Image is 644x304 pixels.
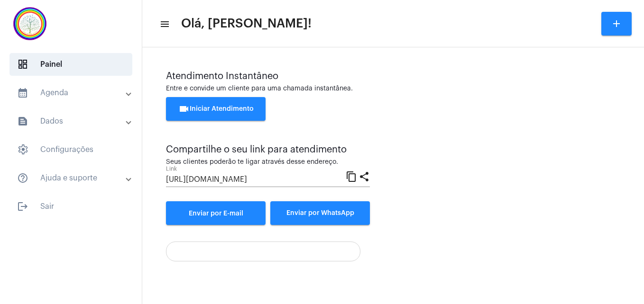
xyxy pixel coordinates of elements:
mat-expansion-panel-header: sidenav iconAjuda e suporte [6,167,142,189]
span: Iniciar Atendimento [178,106,254,112]
span: sidenav icon [17,144,28,155]
mat-expansion-panel-header: sidenav iconDados [6,110,142,133]
mat-panel-title: Agenda [17,87,127,98]
div: Seus clientes poderão te ligar através desse endereço. [166,159,370,166]
mat-icon: sidenav icon [17,87,28,98]
mat-icon: sidenav icon [159,18,169,30]
div: Atendimento Instantâneo [166,71,620,81]
mat-icon: add [611,18,622,29]
button: Iniciar Atendimento [166,97,266,121]
button: Enviar por WhatsApp [270,201,370,225]
mat-icon: content_copy [346,170,357,182]
mat-icon: videocam [178,103,190,115]
mat-icon: sidenav icon [17,201,28,212]
span: Sair [9,195,132,218]
span: Enviar por WhatsApp [286,210,354,216]
img: c337f8d0-2252-6d55-8527-ab50248c0d14.png [8,5,52,43]
div: Entre e convide um cliente para uma chamada instantânea. [166,85,620,92]
mat-panel-title: Dados [17,116,127,127]
mat-expansion-panel-header: sidenav iconAgenda [6,81,142,104]
span: sidenav icon [17,59,28,70]
span: Configurações [9,138,132,161]
mat-panel-title: Ajuda e suporte [17,172,127,184]
div: Compartilhe o seu link para atendimento [166,144,370,155]
span: Olá, [PERSON_NAME]! [181,16,312,31]
mat-icon: share [359,170,370,182]
mat-icon: sidenav icon [17,116,28,127]
span: Enviar por E-mail [189,210,243,217]
mat-icon: sidenav icon [17,172,28,184]
span: Painel [9,53,132,76]
a: Enviar por E-mail [166,201,266,225]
